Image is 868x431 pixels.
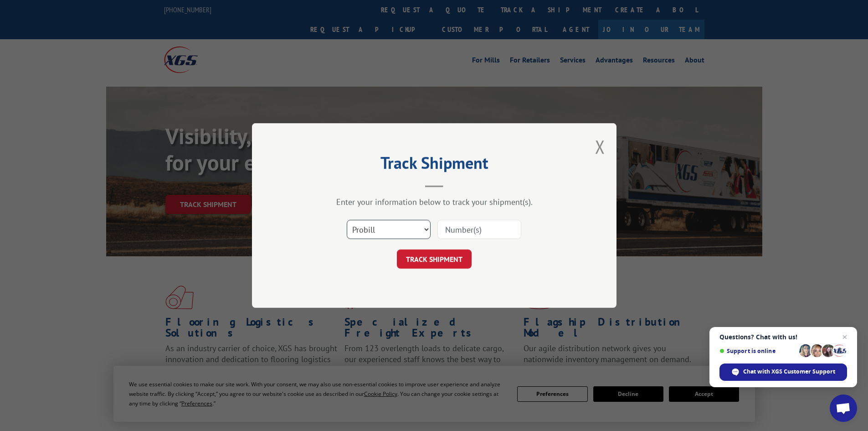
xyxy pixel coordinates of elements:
[595,135,605,159] button: Close modal
[743,368,835,376] span: Chat with XGS Customer Support
[719,333,847,341] span: Questions? Chat with us!
[719,348,796,354] span: Support is online
[830,395,857,422] a: Open chat
[298,156,571,174] h2: Track Shipment
[298,197,571,207] div: Enter your information below to track your shipment(s).
[397,249,472,269] button: TRACK SHIPMENT
[437,220,521,239] input: Number(s)
[719,363,847,381] span: Chat with XGS Customer Support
